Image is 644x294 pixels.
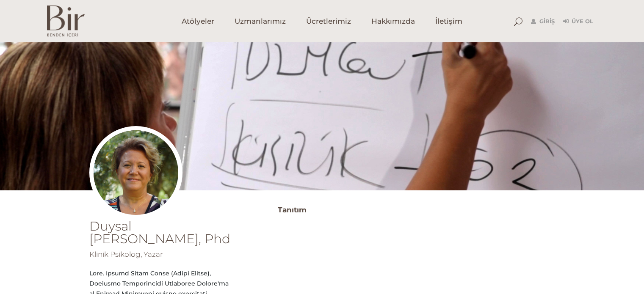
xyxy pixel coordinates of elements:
span: İletişim [435,16,462,26]
span: Klinik Psikolog, Yazar [89,250,163,258]
a: Giriş [531,16,555,27]
span: Ücretlerimiz [306,16,351,26]
span: Uzmanlarımız [235,16,286,26]
span: Atölyeler [182,16,214,26]
img: duysalprofil-300x300.jpg [89,126,182,219]
h1: Duysal [PERSON_NAME], Phd [89,220,231,245]
span: Hakkımızda [371,16,415,26]
a: Üye Ol [563,16,593,27]
h3: Tanıtım [278,203,555,217]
